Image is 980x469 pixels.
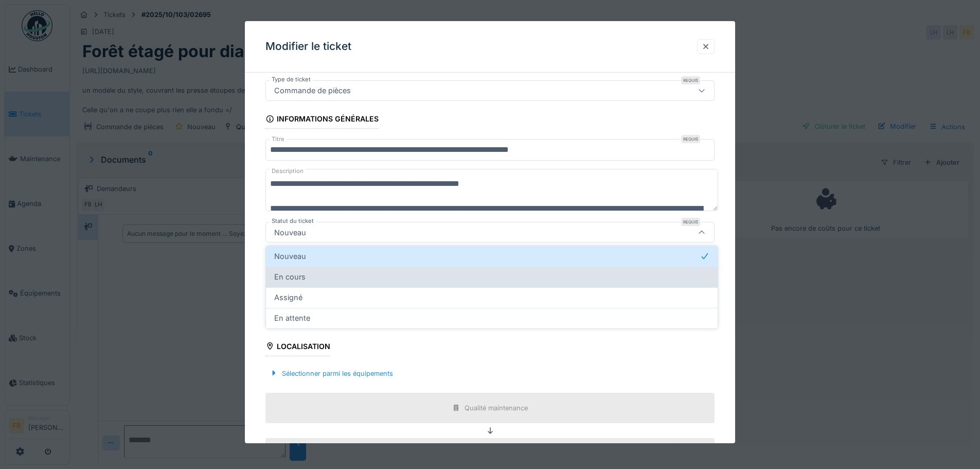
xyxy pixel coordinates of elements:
[274,271,306,283] span: En cours
[270,165,306,178] label: Description
[265,40,351,53] h3: Modifier le ticket
[681,218,700,226] div: Requis
[681,135,700,143] div: Requis
[265,339,330,356] div: Localisation
[270,75,313,84] label: Type de ticket
[274,292,302,303] span: Assigné
[265,367,397,380] div: Sélectionner parmi les équipements
[270,135,287,144] label: Titre
[265,111,379,129] div: Informations générales
[270,217,316,225] label: Statut du ticket
[274,251,306,262] span: Nouveau
[465,403,528,413] div: Qualité maintenance
[270,85,355,96] div: Commande de pièces
[274,312,310,324] span: En attente
[270,227,310,238] div: Nouveau
[681,76,700,84] div: Requis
